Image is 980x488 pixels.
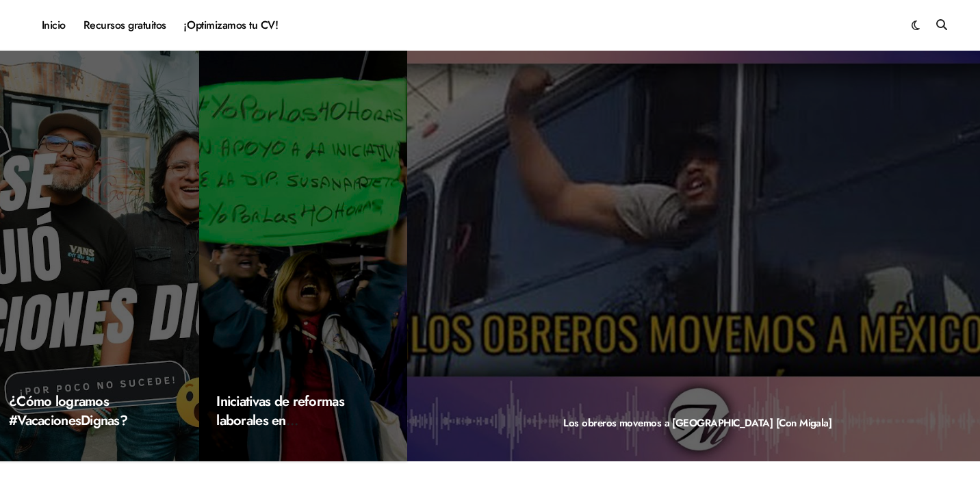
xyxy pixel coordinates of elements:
a: Recursos gratuitos [75,7,175,44]
a: ¡Optimizamos tu CV! [175,7,287,44]
a: Los obreros movemos a [GEOGRAPHIC_DATA] [Con Migala] [563,415,831,431]
a: Inicio [33,7,75,44]
a: ¿Cómo logramos #VacacionesDignas? [9,391,127,431]
a: Iniciativas de reformas laborales en [GEOGRAPHIC_DATA] (2023) [216,391,349,469]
